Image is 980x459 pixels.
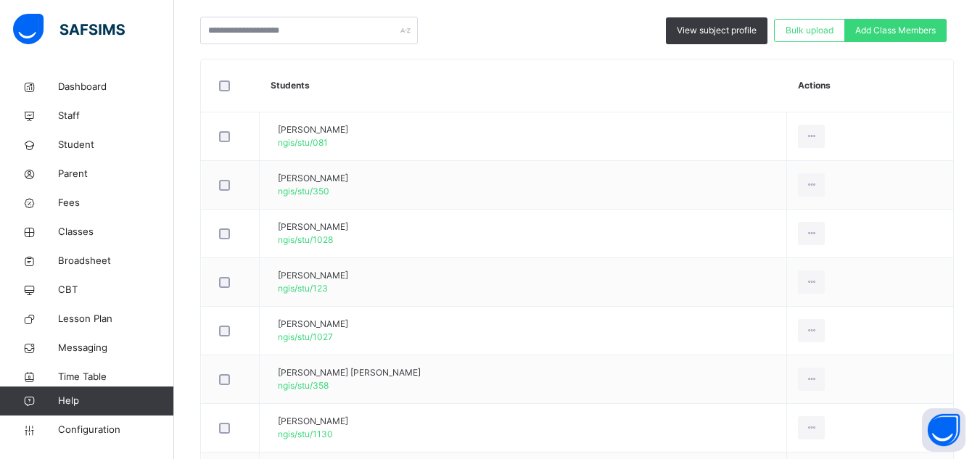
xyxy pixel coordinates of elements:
[58,254,174,268] span: Broadsheet
[58,196,174,210] span: Fees
[278,366,421,379] span: [PERSON_NAME] [PERSON_NAME]
[278,380,329,391] span: ngis/stu/358
[278,137,328,148] span: ngis/stu/081
[278,283,328,294] span: ngis/stu/123
[278,331,333,342] span: ngis/stu/1027
[58,80,174,94] span: Dashboard
[278,234,333,245] span: ngis/stu/1028
[260,59,787,112] th: Students
[278,269,348,282] span: [PERSON_NAME]
[677,24,757,37] span: View subject profile
[58,312,174,326] span: Lesson Plan
[922,408,965,452] button: Open asap
[13,14,125,44] img: safsims
[58,423,173,437] span: Configuration
[786,24,833,37] span: Bulk upload
[278,318,348,331] span: [PERSON_NAME]
[278,172,348,185] span: [PERSON_NAME]
[58,283,174,297] span: CBT
[278,429,333,439] span: ngis/stu/1130
[855,24,936,37] span: Add Class Members
[278,123,348,136] span: [PERSON_NAME]
[58,225,174,239] span: Classes
[58,341,174,355] span: Messaging
[278,220,348,233] span: [PERSON_NAME]
[58,394,173,408] span: Help
[278,415,348,428] span: [PERSON_NAME]
[58,138,174,152] span: Student
[787,59,953,112] th: Actions
[58,370,174,384] span: Time Table
[58,167,174,181] span: Parent
[278,186,329,197] span: ngis/stu/350
[58,109,174,123] span: Staff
